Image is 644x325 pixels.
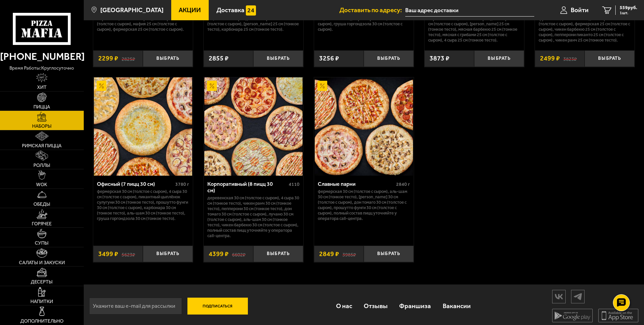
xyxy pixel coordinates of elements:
[393,295,437,317] a: Франшиза
[187,298,248,315] button: Подписаться
[358,295,393,317] a: Отзывы
[318,11,410,32] p: Аль-Шам 30 см (тонкое тесто), Фермерская 30 см (тонкое тесто), Карбонара 30 см (толстое с сыром),...
[620,5,637,10] span: 559 руб.
[20,319,63,324] span: Дополнительно
[93,77,193,176] a: АкционныйОфисный (7 пицц 30 см)
[339,7,405,13] span: Доставить по адресу:
[33,202,50,207] span: Обеды
[143,50,193,67] button: Выбрать
[317,81,328,91] img: Акционный
[364,246,414,262] button: Выбрать
[289,181,300,187] span: 4110
[98,55,118,62] span: 2299 ₽
[207,81,217,91] img: Акционный
[318,181,394,187] div: Славные парни
[37,85,47,90] span: Хит
[100,7,163,13] span: [GEOGRAPHIC_DATA]
[22,144,61,148] span: Римская пицца
[175,181,189,187] span: 3780 г
[405,4,534,17] input: Ваш адрес доставки
[571,7,589,13] span: Войти
[620,11,637,15] span: 1 шт.
[319,251,339,257] span: 2849 ₽
[122,55,135,62] s: 2825 ₽
[540,55,560,62] span: 2499 ₽
[552,291,565,302] img: vk
[342,251,356,257] s: 3985 ₽
[246,5,256,16] img: 15daf4d41897b9f0e9f617042186c801.svg
[36,182,47,187] span: WOK
[35,241,49,246] span: Супы
[563,55,577,62] s: 3823 ₽
[428,11,520,43] p: Чикен Ранч 25 см (толстое с сыром), Чикен Барбекю 25 см (толстое с сыром), Пепперони 25 см (толст...
[122,251,135,257] s: 5623 ₽
[97,81,107,91] img: Акционный
[32,124,52,129] span: Наборы
[32,222,52,226] span: Горячее
[19,260,65,265] span: Салаты и закуски
[216,7,244,13] span: Доставка
[204,77,303,176] img: Корпоративный (8 пицц 30 см)
[143,246,193,262] button: Выбрать
[207,11,300,32] p: Чикен Ранч 25 см (толстое с сыром), Дракон 25 см (толстое с сыром), Чикен Барбекю 25 см (толстое ...
[89,298,182,315] input: Укажите ваш e-mail для рассылки
[31,280,53,284] span: Десерты
[33,163,50,168] span: Роллы
[253,246,303,262] button: Выбрать
[253,50,303,67] button: Выбрать
[430,55,449,62] span: 3873 ₽
[97,11,189,32] p: Мясная Барбекю 25 см (толстое с сыром), 4 сыра 25 см (толстое с сыром), Чикен Ранч 25 см (толстое...
[585,50,635,67] button: Выбрать
[204,77,303,176] a: АкционныйКорпоративный (8 пицц 30 см)
[314,77,414,176] a: АкционныйСлавные парни
[207,195,300,238] p: Деревенская 30 см (толстое с сыром), 4 сыра 30 см (тонкое тесто), Чикен Ранч 30 см (тонкое тесто)...
[232,251,246,257] s: 6602 ₽
[364,50,414,67] button: Выбрать
[98,251,118,257] span: 3499 ₽
[209,251,229,257] span: 4399 ₽
[474,50,524,67] button: Выбрать
[30,299,53,304] span: Напитки
[97,181,174,187] div: Офисный (7 пицц 30 см)
[539,11,631,43] p: Карбонара 25 см (тонкое тесто), Прошутто Фунги 25 см (тонкое тесто), Пепперони 25 см (толстое с с...
[571,291,584,302] img: tg
[319,55,339,62] span: 3256 ₽
[209,55,229,62] span: 2855 ₽
[33,105,50,109] span: Пицца
[330,295,358,317] a: О нас
[318,189,410,221] p: Фермерская 30 см (толстое с сыром), Аль-Шам 30 см (тонкое тесто), [PERSON_NAME] 30 см (толстое с ...
[315,77,413,176] img: Славные парни
[179,7,201,13] span: Акции
[97,189,189,221] p: Фермерская 30 см (толстое с сыром), 4 сыра 30 см (толстое с сыром), Пикантный цыплёнок сулугуни 3...
[94,77,192,176] img: Офисный (7 пицц 30 см)
[437,295,476,317] a: Вакансии
[396,181,410,187] span: 2840 г
[207,181,287,194] div: Корпоративный (8 пицц 30 см)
